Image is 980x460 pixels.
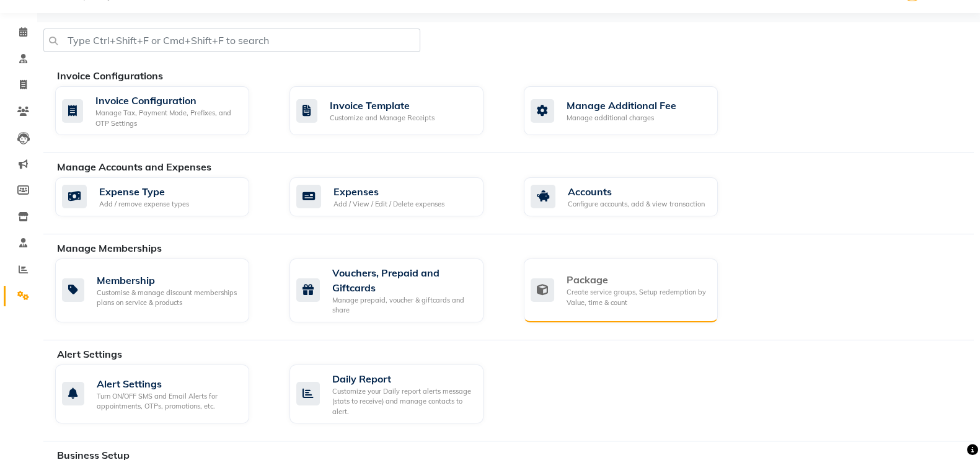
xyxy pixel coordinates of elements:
a: Invoice TemplateCustomize and Manage Receipts [289,86,505,135]
a: Invoice ConfigurationManage Tax, Payment Mode, Prefixes, and OTP Settings [55,86,271,135]
input: Type Ctrl+Shift+F or Cmd+Shift+F to search [43,29,420,52]
div: Membership [97,273,239,288]
div: Add / remove expense types [99,199,189,210]
div: Customize your Daily report alerts message (stats to receive) and manage contacts to alert. [332,386,474,417]
div: Expenses [333,184,444,199]
div: Customise & manage discount memberships plans on service & products [97,288,239,308]
div: Configure accounts, add & view transaction [568,199,705,210]
div: Manage additional charges [567,113,676,123]
div: Manage Additional Fee [567,98,676,113]
a: ExpensesAdd / View / Edit / Delete expenses [289,177,505,216]
a: PackageCreate service groups, Setup redemption by Value, time & count [524,259,739,322]
div: Manage Tax, Payment Mode, Prefixes, and OTP Settings [95,108,239,128]
div: Invoice Configuration [95,93,239,108]
div: Invoice Template [330,98,435,113]
a: MembershipCustomise & manage discount memberships plans on service & products [55,259,271,322]
div: Add / View / Edit / Delete expenses [333,199,444,210]
div: Customize and Manage Receipts [330,113,435,123]
div: Daily Report [332,371,474,386]
div: Package [567,272,708,287]
a: Daily ReportCustomize your Daily report alerts message (stats to receive) and manage contacts to ... [289,365,505,424]
div: Manage prepaid, voucher & giftcards and share [332,295,474,316]
a: Expense TypeAdd / remove expense types [55,177,271,216]
a: Manage Additional FeeManage additional charges [524,86,739,135]
div: Create service groups, Setup redemption by Value, time & count [567,287,708,307]
div: Alert Settings [97,376,239,391]
a: Alert SettingsTurn ON/OFF SMS and Email Alerts for appointments, OTPs, promotions, etc. [55,365,271,424]
a: Vouchers, Prepaid and GiftcardsManage prepaid, voucher & giftcards and share [289,259,505,322]
div: Accounts [568,184,705,199]
a: AccountsConfigure accounts, add & view transaction [524,177,739,216]
div: Vouchers, Prepaid and Giftcards [332,265,474,295]
div: Expense Type [99,184,189,199]
div: Turn ON/OFF SMS and Email Alerts for appointments, OTPs, promotions, etc. [97,391,239,412]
